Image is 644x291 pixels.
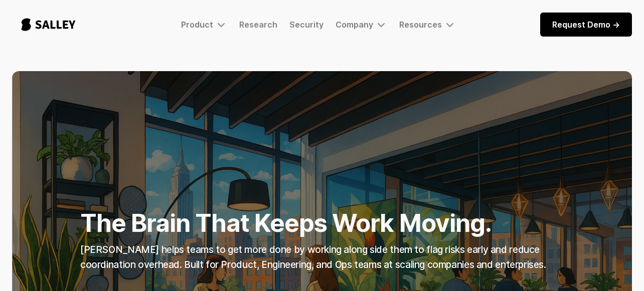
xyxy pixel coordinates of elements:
[80,244,546,270] strong: [PERSON_NAME] helps teams to get more done by working along side them to flag risks early and red...
[540,13,632,37] a: Request Demo ->
[80,208,492,238] strong: The Brain That Keeps Work Moving.
[181,19,227,31] div: Product
[399,20,442,30] div: Resources
[336,19,387,31] div: Company
[239,20,277,30] a: Research
[12,8,85,41] a: home
[336,20,373,30] div: Company
[181,20,213,30] div: Product
[289,20,324,30] a: Security
[399,19,456,31] div: Resources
